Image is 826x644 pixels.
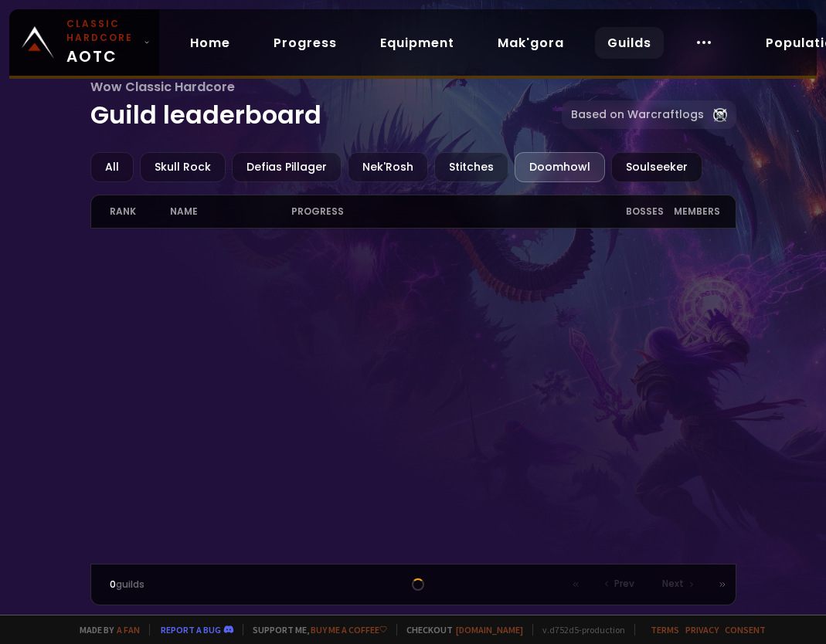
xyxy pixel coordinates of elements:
[396,624,523,636] span: Checkout
[311,624,387,636] a: Buy me a coffee
[662,577,684,591] span: Next
[515,152,605,182] div: Doomhowl
[110,578,116,591] span: 0
[9,9,159,76] a: Classic HardcoreAOTC
[368,27,467,59] a: Equipment
[261,27,349,59] a: Progress
[611,152,702,182] div: Soulseeker
[90,152,134,182] div: All
[713,108,727,122] img: Warcraftlog
[562,100,736,129] a: Based on Warcraftlogs
[117,624,140,636] a: a fan
[66,17,138,45] small: Classic Hardcore
[595,27,664,59] a: Guilds
[434,152,508,182] div: Stitches
[66,17,138,68] span: AOTC
[651,624,679,636] a: Terms
[110,195,171,228] div: rank
[161,624,221,636] a: Report a bug
[110,578,262,591] div: guilds
[70,624,140,636] span: Made by
[614,577,634,591] span: Prev
[626,195,675,228] div: Bosses
[243,624,387,636] span: Support me,
[178,27,243,59] a: Home
[456,624,523,636] a: [DOMAIN_NAME]
[90,77,562,134] h1: Guild leaderboard
[232,152,342,182] div: Defias Pillager
[140,152,226,182] div: Skull Rock
[725,624,766,636] a: Consent
[485,27,576,59] a: Mak'gora
[532,624,625,636] span: v. d752d5 - production
[291,195,625,228] div: progress
[170,195,291,228] div: name
[90,77,562,97] span: Wow Classic Hardcore
[674,195,716,228] div: members
[685,624,719,636] a: Privacy
[348,152,428,182] div: Nek'Rosh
